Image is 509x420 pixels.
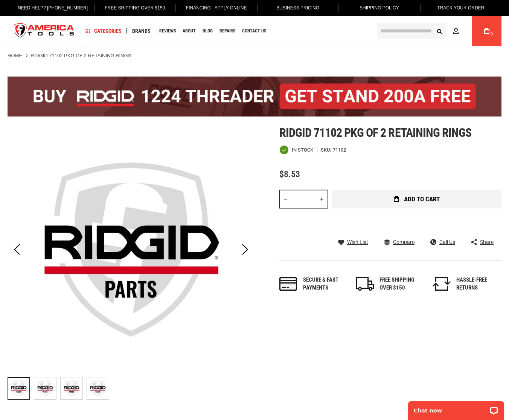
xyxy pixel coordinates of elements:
[393,239,415,245] span: Compare
[159,29,176,33] span: Reviews
[34,373,60,403] div: RIDGID 71102 PKG OF 2 RETAINING RINGS
[203,29,213,33] span: Blog
[360,5,399,11] span: Shipping Policy
[338,239,368,245] a: Wish List
[61,377,82,399] img: RIDGID 71102 PKG OF 2 RETAINING RINGS
[8,126,254,373] img: RIDGID 71102 PKG OF 2 RETAINING RINGS
[480,16,494,46] a: 9
[332,190,501,208] button: Add to Cart
[403,396,509,420] iframe: LiveChat chat widget
[8,52,22,59] a: Home
[379,276,425,292] div: FREE SHIPPING OVER $150
[433,277,451,291] img: returns
[303,276,348,292] div: Secure & fast payments
[216,26,239,36] a: Repairs
[8,17,81,45] img: America Tools
[8,126,26,373] div: Previous
[331,211,503,233] iframe: Secure express checkout frame
[8,373,34,403] div: RIDGID 71102 PKG OF 2 RETAINING RINGS
[236,126,254,373] div: Next
[480,239,494,245] span: Share
[279,277,297,291] img: payments
[432,24,447,38] button: Search
[82,26,125,36] a: Categories
[347,239,368,245] span: Wish List
[199,26,216,36] a: Blog
[333,147,346,152] div: 71102
[87,377,109,399] img: RIDGID 71102 PKG OF 2 RETAINING RINGS
[279,145,313,155] div: Availability
[85,28,122,34] span: Categories
[179,26,199,36] a: About
[384,239,415,245] a: Compare
[8,77,501,116] img: BOGO: Buy the RIDGID® 1224 Threader (26092), get the 92467 200A Stand FREE!
[430,239,455,245] a: Call Us
[183,29,196,33] span: About
[242,29,266,33] span: Contact Us
[321,147,333,152] strong: SKU
[279,126,471,140] span: Ridgid 71102 pkg of 2 retaining rings
[132,28,151,34] span: Brands
[87,373,109,403] div: RIDGID 71102 PKG OF 2 RETAINING RINGS
[129,26,154,36] a: Brands
[219,29,235,33] span: Repairs
[292,147,313,152] span: In stock
[156,26,179,36] a: Reviews
[34,377,56,399] img: RIDGID 71102 PKG OF 2 RETAINING RINGS
[439,239,455,245] span: Call Us
[60,373,87,403] div: RIDGID 71102 PKG OF 2 RETAINING RINGS
[279,169,300,179] span: $8.53
[456,276,501,292] div: HASSLE-FREE RETURNS
[30,53,131,58] strong: RIDGID 71102 PKG OF 2 RETAINING RINGS
[491,32,493,36] span: 9
[356,277,374,291] img: shipping
[8,17,81,45] a: store logo
[404,196,440,202] span: Add to Cart
[239,26,270,36] a: Contact Us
